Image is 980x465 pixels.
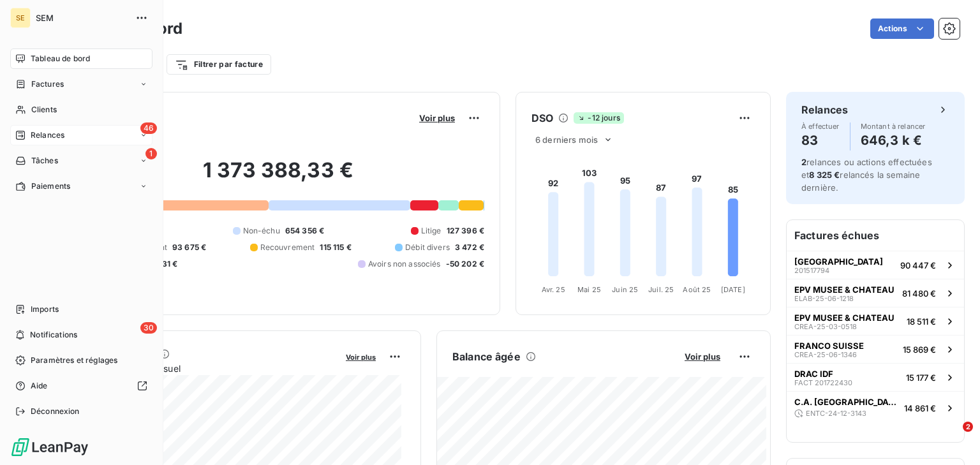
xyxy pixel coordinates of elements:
span: relances ou actions effectuées et relancés la semaine dernière. [801,157,932,193]
span: 654 356 € [285,225,324,237]
div: SE [10,8,31,28]
span: 90 447 € [900,260,936,270]
h6: Factures échues [787,220,964,251]
button: EPV MUSEE & CHATEAUELAB-25-06-121881 480 € [787,279,964,307]
span: 3 472 € [455,242,484,253]
span: 14 861 € [904,403,936,413]
span: 1 [145,148,157,159]
span: Tableau de bord [31,53,90,64]
img: Logo LeanPay [10,437,89,457]
button: Voir plus [342,351,380,362]
span: Relances [31,129,64,141]
span: SEM [36,13,128,23]
span: 8 325 € [809,170,840,180]
span: Recouvrement [260,242,315,253]
span: Voir plus [685,351,720,362]
span: Voir plus [419,113,455,123]
button: Voir plus [415,112,459,124]
span: -50 202 € [446,258,484,270]
tspan: Avr. 25 [542,285,565,294]
tspan: Août 25 [683,285,711,294]
span: EPV MUSEE & CHATEAU [794,284,895,295]
span: Chiffre d'affaires mensuel [72,362,337,375]
span: CREA-25-03-0518 [794,323,857,330]
span: Débit divers [405,242,450,253]
span: Imports [31,304,59,315]
span: Voir plus [346,353,376,362]
span: Tâches [31,155,58,166]
span: 127 396 € [447,225,484,237]
h6: Relances [801,102,848,117]
tspan: [DATE] [721,285,745,294]
h4: 646,3 k € [861,130,926,151]
span: Factures [31,78,64,90]
span: 2 [801,157,806,167]
button: Filtrer par facture [167,54,271,75]
tspan: Mai 25 [577,285,601,294]
span: -12 jours [574,112,623,124]
span: DRAC IDF [794,369,833,379]
button: Voir plus [681,351,724,362]
span: 201517794 [794,267,829,274]
span: 115 115 € [320,242,351,253]
button: C.A. [GEOGRAPHIC_DATA][PERSON_NAME]ENTC-24-12-314314 861 € [787,391,964,424]
span: Non-échu [243,225,280,237]
span: ELAB-25-06-1218 [794,295,854,302]
span: Déconnexion [31,406,80,417]
a: Aide [10,376,152,396]
span: Montant à relancer [861,122,926,130]
span: 15 177 € [906,373,936,383]
tspan: Juil. 25 [648,285,674,294]
span: 46 [140,122,157,134]
span: 18 511 € [907,316,936,327]
span: 81 480 € [902,288,936,299]
span: Paiements [31,181,70,192]
span: 15 869 € [903,344,936,355]
button: [GEOGRAPHIC_DATA]20151779490 447 € [787,251,964,279]
h4: 83 [801,130,840,151]
span: Notifications [30,329,77,341]
tspan: Juin 25 [612,285,638,294]
span: 30 [140,322,157,334]
span: 6 derniers mois [535,135,598,145]
button: EPV MUSEE & CHATEAUCREA-25-03-051818 511 € [787,307,964,335]
span: FRANCO SUISSE [794,341,864,351]
span: Avoirs non associés [368,258,441,270]
h2: 1 373 388,33 € [72,158,484,196]
button: DRAC IDFFACT 20172243015 177 € [787,363,964,391]
span: Litige [421,225,442,237]
span: 2 [963,422,973,432]
span: ENTC-24-12-3143 [806,410,866,417]
span: FACT 201722430 [794,379,852,387]
span: 93 675 € [172,242,206,253]
span: [GEOGRAPHIC_DATA] [794,256,883,267]
iframe: Intercom live chat [937,422,967,452]
span: Aide [31,380,48,392]
span: C.A. [GEOGRAPHIC_DATA][PERSON_NAME] [794,397,899,407]
span: CREA-25-06-1346 [794,351,857,358]
h6: Balance âgée [452,349,521,364]
h6: DSO [531,110,553,126]
span: Paramètres et réglages [31,355,117,366]
span: À effectuer [801,122,840,130]
button: FRANCO SUISSECREA-25-06-134615 869 € [787,335,964,363]
span: Clients [31,104,57,115]
span: EPV MUSEE & CHATEAU [794,313,895,323]
button: Actions [870,18,934,39]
